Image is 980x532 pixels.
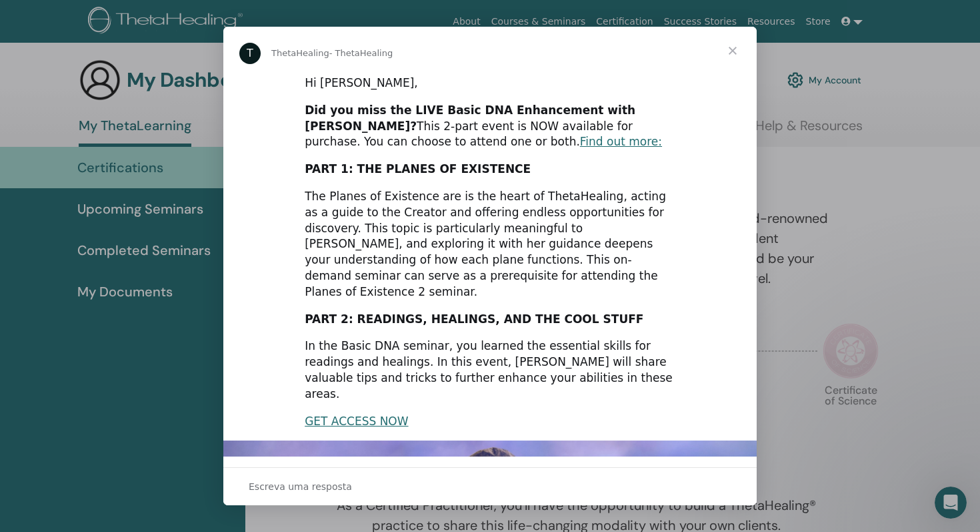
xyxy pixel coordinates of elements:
[305,103,635,133] b: Did you miss the LIVE Basic DNA Enhancement with [PERSON_NAME]?
[305,189,675,300] div: The Planes of Existence are is the heart of ThetaHealing, acting as a guide to the Creator and of...
[223,467,757,505] div: Abra a conversa e responda
[271,48,329,58] span: ThetaHealing
[305,415,408,428] a: GET ACCESS NOW
[239,43,261,64] div: Profile image for ThetaHealing
[305,312,643,326] b: PART 2: READINGS, HEALINGS, AND THE COOL STUFF
[709,27,757,75] span: Fechar
[305,162,531,176] b: PART 1: THE PLANES OF EXISTENCE
[249,478,352,495] span: Escreva uma resposta
[580,135,662,148] a: Find out more:
[305,103,675,150] div: This 2-part event is NOW available for purchase. You can choose to attend one or both.
[329,48,393,58] span: - ThetaHealing
[305,75,675,91] div: Hi [PERSON_NAME],
[305,338,675,402] div: In the Basic DNA seminar, you learned the essential skills for readings and healings. In this eve...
